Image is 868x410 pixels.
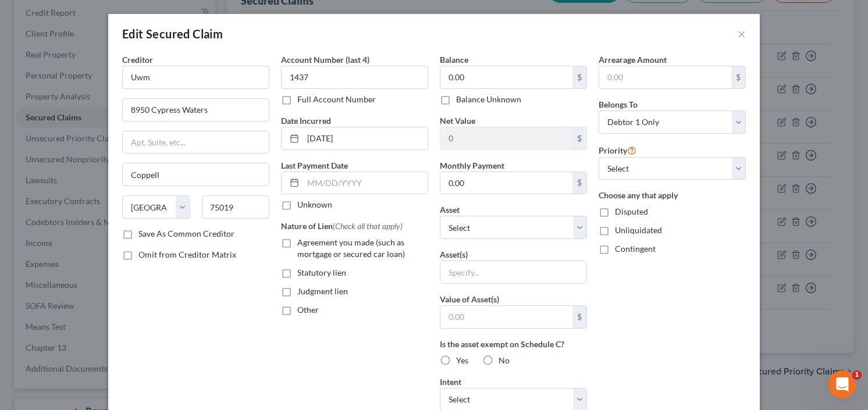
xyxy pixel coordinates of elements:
span: (Check all that apply) [333,221,403,231]
div: $ [572,172,586,194]
input: Search creditor by name... [122,66,269,89]
input: Apt, Suite, etc... [123,131,269,154]
label: Is the asset exempt on Schedule C? [440,338,587,350]
input: 0.00 [440,172,572,194]
span: Creditor [122,55,153,65]
span: Yes [456,355,468,365]
div: $ [572,306,586,328]
input: 0.00 [440,66,572,88]
input: MM/DD/YYYY [303,127,428,149]
label: Account Number (last 4) [281,54,369,66]
span: 1 [852,370,862,380]
label: Unknown [297,199,332,211]
label: Value of Asset(s) [440,293,499,305]
span: Disputed [615,206,648,216]
input: Enter address... [123,99,269,121]
input: MM/DD/YYYY [303,172,428,194]
input: Specify... [440,261,586,283]
input: XXXX [281,66,428,89]
label: Nature of Lien [281,220,403,232]
span: Agreement you made (such as mortgage or secured car loan) [297,237,405,259]
label: Net Value [440,115,475,127]
span: Asset [440,205,460,215]
label: Choose any that apply [599,189,746,201]
label: Balance Unknown [456,94,521,105]
label: Last Payment Date [281,159,348,172]
span: Omit from Creditor Matrix [138,249,236,259]
label: Monthly Payment [440,159,504,172]
div: $ [572,127,586,149]
input: Enter city... [123,163,269,186]
div: Edit Secured Claim [122,26,223,42]
input: 0.00 [440,306,572,328]
label: Asset(s) [440,248,468,261]
label: Priority [599,143,636,157]
input: 0.00 [440,127,572,149]
div: $ [572,66,586,88]
label: Save As Common Creditor [138,228,234,240]
span: No [499,355,510,365]
label: Intent [440,376,461,388]
div: $ [731,66,745,88]
input: 0.00 [599,66,731,88]
iframe: Intercom live chat [828,370,856,398]
button: × [738,27,746,41]
label: Date Incurred [281,115,331,127]
span: Belongs To [599,99,638,109]
span: Statutory lien [297,268,346,277]
span: Other [297,305,319,315]
input: Enter zip... [202,195,270,219]
label: Arrearage Amount [599,54,667,66]
label: Balance [440,54,468,66]
label: Full Account Number [297,94,376,105]
span: Unliquidated [615,225,662,235]
span: Contingent [615,244,656,254]
span: Judgment lien [297,286,348,296]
